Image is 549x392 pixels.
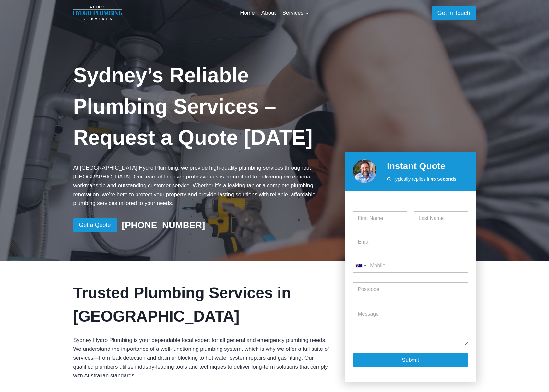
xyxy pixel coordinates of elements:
input: Email [353,235,468,249]
a: Home [237,5,258,21]
button: Submit [353,353,468,367]
h1: Sydney’s Reliable Plumbing Services – Request a Quote [DATE] [73,60,335,153]
a: Get a Quote [73,218,117,232]
a: Get in Touch [432,6,476,20]
a: [PHONE_NUMBER] [122,218,205,232]
h2: Instant Quote [387,159,468,173]
img: Sydney Hydro Plumbing Logo [73,6,122,20]
input: Last Name [414,211,468,225]
span: Get a Quote [79,220,111,230]
p: Sydney Hydro Plumbing is your dependable local expert for all general and emergency plumbing need... [73,336,335,380]
strong: 45 Seconds [431,177,457,182]
h2: Trusted Plumbing Services in [GEOGRAPHIC_DATA] [73,281,335,328]
a: About [258,5,279,21]
input: Mobile [353,259,468,273]
input: Postcode [353,282,468,296]
input: First Name [353,211,407,225]
span: Typically replies in [393,176,457,183]
p: At [GEOGRAPHIC_DATA] Hydro Plumbing, we provide high-quality plumbing services throughout [GEOGRA... [73,164,335,208]
nav: Primary Navigation [237,5,312,21]
button: Selected country [353,259,368,273]
a: Services [279,5,312,21]
span: Services [282,8,309,17]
